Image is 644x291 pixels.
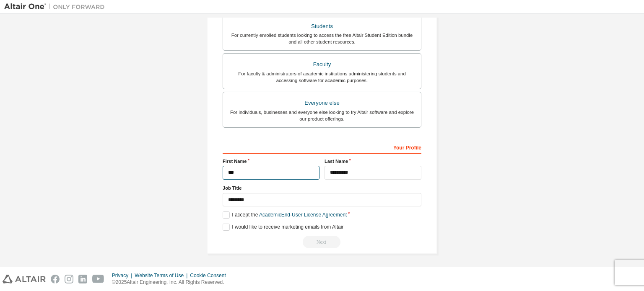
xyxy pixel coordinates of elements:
img: altair_logo.svg [3,275,46,283]
div: Faculty [228,59,416,70]
p: © 2025 Altair Engineering, Inc. All Rights Reserved. [112,279,231,286]
label: First Name [223,158,319,165]
img: Altair One [4,3,109,11]
div: Privacy [112,272,135,279]
label: Last Name [325,158,421,165]
label: I accept the [223,211,347,219]
div: You need to provide your academic email [223,236,421,248]
img: instagram.svg [65,275,73,283]
div: For faculty & administrators of academic institutions administering students and accessing softwa... [228,70,416,84]
div: Students [228,21,416,32]
img: facebook.svg [51,275,60,283]
img: linkedin.svg [78,275,87,283]
div: Cookie Consent [190,272,231,279]
div: For individuals, businesses and everyone else looking to try Altair software and explore our prod... [228,109,416,122]
div: For currently enrolled students looking to access the free Altair Student Edition bundle and all ... [228,32,416,45]
a: Academic End-User License Agreement [259,212,347,218]
label: I would like to receive marketing emails from Altair [223,224,343,231]
img: youtube.svg [92,275,104,283]
label: Job Title [223,185,421,191]
div: Website Terms of Use [135,272,190,279]
div: Your Profile [223,140,421,154]
div: Everyone else [228,97,416,109]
